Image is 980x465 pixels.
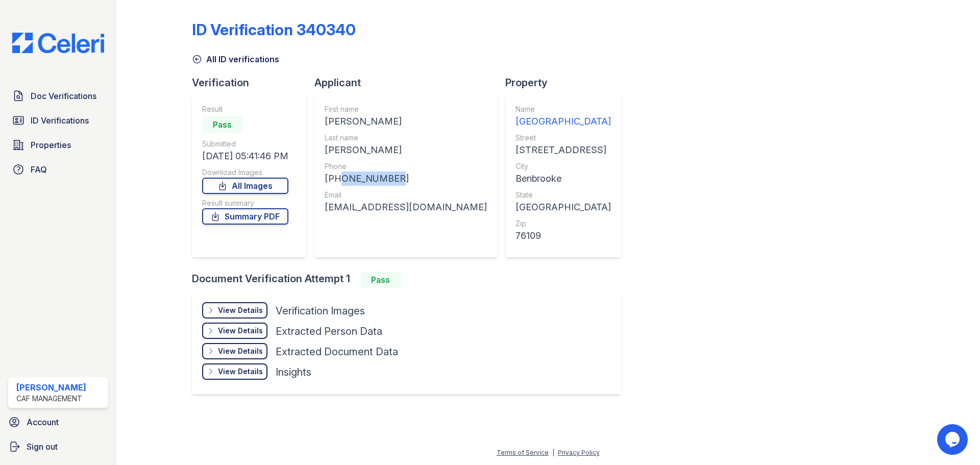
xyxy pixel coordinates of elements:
a: Privacy Policy [558,449,600,456]
a: All Images [202,178,288,194]
a: ID Verifications [8,110,108,131]
div: View Details [218,305,263,315]
a: Terms of Service [497,449,549,456]
div: | [552,449,554,456]
a: Name [GEOGRAPHIC_DATA] [516,104,611,129]
img: CE_Logo_Blue-a8612792a0a2168367f1c8372b55b34899dd931a85d93a1a3d3e32e68fde9ad4.png [4,33,112,53]
div: CAF Management [16,394,86,404]
div: Submitted [202,139,288,149]
div: Insights [276,365,311,379]
div: Street [516,133,611,143]
span: Account [27,416,59,428]
div: Pass [202,116,243,133]
div: Pass [360,272,401,288]
a: Summary PDF [202,208,288,225]
div: Verification Images [276,304,365,318]
div: Applicant [314,76,505,90]
a: Doc Verifications [8,86,108,106]
div: [STREET_ADDRESS] [516,143,611,157]
div: Benbrooke [516,172,611,186]
div: Property [505,76,629,90]
div: View Details [218,366,263,377]
div: [GEOGRAPHIC_DATA] [516,114,611,129]
iframe: chat widget [937,424,970,455]
div: [PERSON_NAME] [325,114,487,129]
div: [PERSON_NAME] [325,143,487,157]
div: [EMAIL_ADDRESS][DOMAIN_NAME] [325,200,487,214]
a: All ID verifications [192,53,279,65]
div: [PHONE_NUMBER] [325,172,487,186]
div: Download Images [202,167,288,178]
span: Doc Verifications [31,90,96,102]
div: ID Verification 340340 [192,20,356,39]
div: View Details [218,326,263,336]
div: View Details [218,346,263,356]
div: Extracted Person Data [276,324,382,338]
div: First name [325,104,487,114]
a: Properties [8,135,108,155]
a: Account [4,412,112,432]
a: Sign out [4,436,112,457]
a: FAQ [8,159,108,180]
span: Properties [31,139,71,151]
span: FAQ [31,163,47,176]
div: [DATE] 05:41:46 PM [202,149,288,163]
div: [GEOGRAPHIC_DATA] [516,200,611,214]
div: Result summary [202,198,288,208]
div: City [516,161,611,172]
div: Email [325,190,487,200]
div: Result [202,104,288,114]
span: ID Verifications [31,114,89,127]
div: Verification [192,76,314,90]
div: [PERSON_NAME] [16,381,86,394]
div: State [516,190,611,200]
div: Document Verification Attempt 1 [192,272,629,288]
div: Zip [516,218,611,229]
div: Extracted Document Data [276,345,398,359]
div: Name [516,104,611,114]
div: Last name [325,133,487,143]
div: Phone [325,161,487,172]
span: Sign out [27,440,58,453]
div: 76109 [516,229,611,243]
